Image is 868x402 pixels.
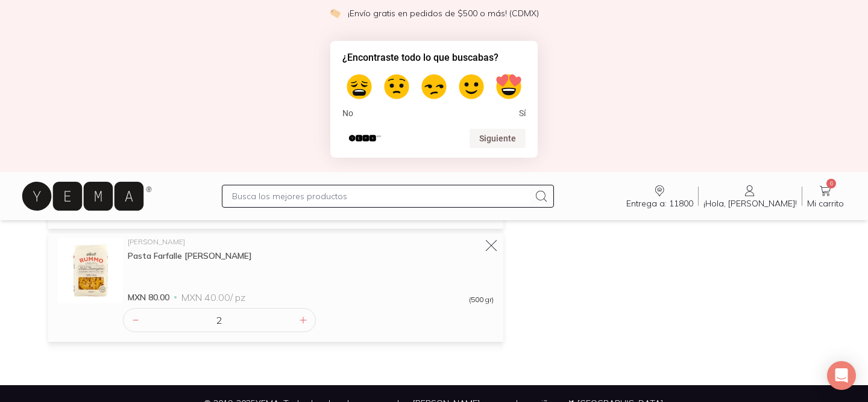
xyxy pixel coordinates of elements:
span: 6 [826,179,836,188]
span: Entrega a: 11800 [626,198,693,209]
span: MXN 40.00 / pz [181,291,245,303]
span: (500 gr) [469,296,494,303]
span: ¡Hola, [PERSON_NAME]! [703,198,797,209]
span: No [342,108,353,119]
button: Siguiente pregunta [470,129,526,148]
img: Pasta Farfalle Rummo [58,238,123,303]
div: Pasta Farfalle [PERSON_NAME] [128,250,494,261]
div: Open Intercom Messenger [827,361,856,390]
input: Busca los mejores productos [232,189,529,203]
div: [PERSON_NAME] [128,238,494,246]
h2: ¿Encontraste todo lo que buscabas? Select an option from 1 to 5, with 1 being No and 5 being Sí [342,51,526,65]
a: ¡Hola, [PERSON_NAME]! [699,184,802,209]
img: check [330,8,341,19]
a: 6Mi carrito [802,184,849,209]
span: MXN 80.00 [128,291,169,303]
span: Mi carrito [807,198,844,209]
a: Entrega a: 11800 [621,184,698,209]
span: Sí [519,108,526,119]
p: ¡Envío gratis en pedidos de $500 o más! (CDMX) [348,7,539,19]
div: ¿Encontraste todo lo que buscabas? Select an option from 1 to 5, with 1 being No and 5 being Sí [342,70,526,119]
a: Pasta Farfalle Rummo[PERSON_NAME]Pasta Farfalle [PERSON_NAME]MXN 80.00MXN 40.00/ pz(500 gr) [58,238,494,303]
